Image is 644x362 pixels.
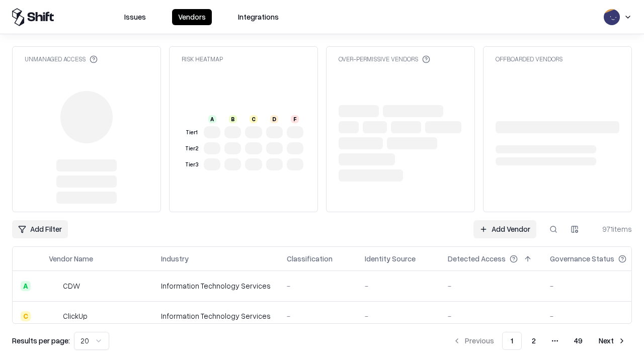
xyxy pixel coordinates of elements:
div: Over-Permissive Vendors [339,55,430,63]
a: Add Vendor [473,220,536,238]
div: - [550,311,642,321]
div: - [550,281,642,291]
div: Tier 3 [184,160,200,169]
div: A [208,115,216,123]
div: C [250,115,258,123]
div: Information Technology Services [161,311,271,321]
div: Tier 1 [184,128,200,137]
div: F [291,115,299,123]
div: Detected Access [448,253,506,264]
div: - [448,281,534,291]
div: Identity Source [365,253,416,264]
div: - [287,311,349,321]
img: ClickUp [49,311,59,321]
div: - [287,281,349,291]
div: Offboarded Vendors [496,55,562,63]
div: - [365,281,432,291]
div: D [270,115,278,123]
img: CDW [49,281,59,291]
button: Integrations [232,9,285,25]
div: - [448,311,534,321]
div: Industry [161,253,189,264]
div: - [365,311,432,321]
div: ClickUp [63,311,88,321]
div: Tier 2 [184,144,200,153]
div: Information Technology Services [161,281,271,291]
p: Results per page: [12,335,70,346]
nav: pagination [447,332,632,350]
button: 1 [502,332,522,350]
div: 971 items [592,224,632,234]
div: Vendor Name [49,253,93,264]
button: Next [593,332,632,350]
div: Risk Heatmap [182,55,223,63]
button: Issues [118,9,152,25]
div: Classification [287,253,333,264]
button: 2 [524,332,544,350]
div: Unmanaged Access [25,55,98,63]
div: B [229,115,237,123]
div: A [21,281,31,291]
div: C [21,311,31,321]
div: Governance Status [550,253,614,264]
button: 49 [566,332,591,350]
button: Add Filter [12,220,68,238]
div: CDW [63,281,80,291]
button: Vendors [172,9,212,25]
